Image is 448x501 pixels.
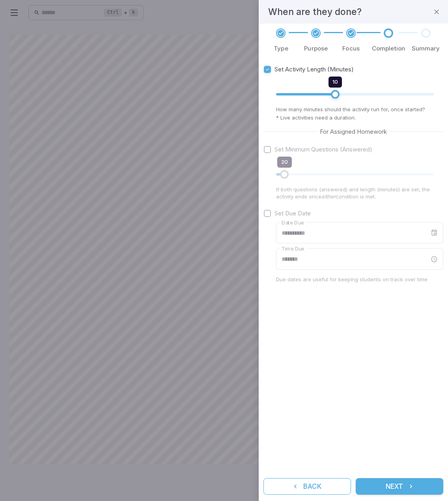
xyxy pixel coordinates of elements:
span: Set Activity Length (Minutes) [274,65,354,74]
button: Back [263,478,351,495]
em: either [321,193,336,200]
h4: When are they done? [268,5,362,19]
p: If both questions (answered) and length (minutes) are set, the activity ends once condition is met. [276,186,443,200]
p: * Live activities need a duration. [276,114,443,121]
label: Date Due [282,219,304,226]
p: Completion [372,44,405,53]
span: Set Minimum Questions (Answered) [274,145,372,154]
button: Next [356,478,443,495]
p: Summary [412,44,440,53]
p: Focus [342,44,360,53]
span: Set Due Date [274,209,311,218]
span: For Assigned Homework [318,127,389,136]
p: How many minutes should the activity run for, once started? [276,106,443,113]
span: 10 [332,79,338,85]
p: Due dates are useful for keeping students on track over time [276,276,443,283]
p: Type [274,44,288,53]
p: Purpose [304,44,328,53]
label: Time Due [282,245,304,252]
